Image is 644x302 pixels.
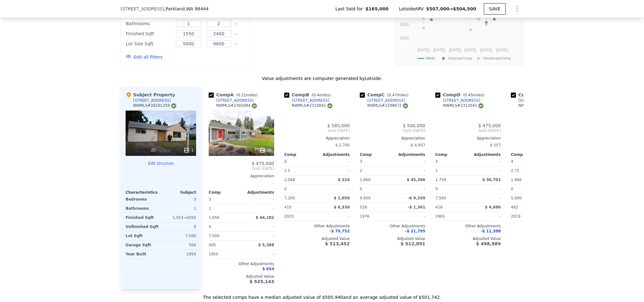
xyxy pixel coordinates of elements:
div: Adjustments [317,152,350,157]
span: 1,656 [209,215,219,220]
a: [STREET_ADDRESS] [284,98,329,103]
div: 1976 [360,212,391,221]
span: $504,500 [453,6,476,11]
span: $ 44,102 [256,215,274,220]
div: 38 [259,147,272,153]
div: 1965 [435,212,467,221]
div: Subject [161,190,196,195]
div: - [318,157,350,166]
span: $ 475,000 [478,123,501,128]
span: $ 585,000 [327,123,350,128]
text: J [485,17,487,21]
div: [GEOGRAPHIC_DATA] [518,98,558,103]
span: $ 2,700 [335,143,350,147]
text: Selected Comp [448,56,472,60]
div: 1 [209,204,240,213]
span: ( miles) [309,93,333,97]
text: Unselected Comp [483,56,511,60]
span: Last Sold for [335,6,365,12]
div: NWMLS # 2392084 [216,103,257,108]
div: Adjusted Value [435,236,501,241]
div: Comp [209,190,241,195]
span: Lotside ARV [399,6,426,12]
span: -$ 1,361 [408,205,425,209]
span: -$ 4,957 [410,143,425,147]
div: Bathrooms [126,204,160,213]
span: $ 557 [490,143,501,147]
span: 0.45 [465,93,473,97]
text: [DATE] [480,48,492,52]
div: - [394,157,425,166]
span: 7,200 [284,196,295,200]
div: 2.5 [284,166,316,175]
button: Clear [235,43,238,45]
div: Adjusted Value [360,236,425,241]
div: Appreciation [284,136,350,141]
span: $ 500,000 [403,123,425,128]
div: - [318,185,350,193]
span: -$ 9,339 [408,196,425,200]
div: 0 [162,222,196,231]
img: NWMLS Logo [403,103,408,108]
span: 7,500 [209,234,219,238]
div: 1950 [209,250,240,259]
button: SAVE [484,3,506,14]
span: $ 45,386 [407,178,425,182]
text: $250 [400,22,409,27]
span: $165,000 [365,6,389,12]
span: -$ 11,398 [481,229,501,233]
div: Adjustments [241,190,274,195]
div: Other Adjustments [209,261,274,266]
div: Adjusted Value [511,236,576,241]
span: 410 [284,205,291,209]
span: $ 512,891 [401,241,425,246]
span: -$ 21,795 [405,229,425,233]
div: - [318,166,350,175]
button: Show Options [511,3,523,15]
span: ( miles) [385,93,411,97]
div: Adjusted Value [284,236,350,241]
div: 3 [162,195,196,204]
div: - [243,250,274,259]
div: Comp [435,152,468,157]
div: Adjustments [393,152,425,157]
div: - [243,195,274,204]
div: Unfinished Sqft [126,222,160,231]
span: 0 [284,187,287,191]
span: 0.4 [313,93,319,97]
div: Finished Sqft [126,29,172,38]
div: Lot Sqft [126,231,160,240]
div: Appreciation [511,136,576,141]
span: 3 [360,159,362,164]
span: Sold [DATE] [511,128,576,133]
div: - [394,212,425,221]
div: - [469,185,501,193]
span: ( miles) [234,93,260,97]
text: G [422,20,425,24]
div: - [469,194,501,202]
button: Clear [235,23,238,25]
div: 1 [184,147,194,153]
div: 504 [162,241,196,249]
a: [STREET_ADDRESS] [435,98,480,103]
div: - [318,212,350,221]
span: 405 [209,243,216,247]
a: [GEOGRAPHIC_DATA] [511,98,558,103]
div: Comp [511,152,544,157]
div: NWMLS # 2298672 [367,103,408,108]
span: 1,986 [511,178,522,182]
div: Adjusted Value [209,274,274,279]
span: $ 5,388 [258,243,274,247]
div: [STREET_ADDRESS] [133,98,171,103]
div: Comp [284,152,317,157]
div: The selected comps have a median adjusted value of $505,940 and an average adjusted value of $501... [121,289,523,300]
button: Clear [235,33,238,35]
div: Value adjustments are computer generated by Lotside . [121,75,523,82]
div: Other Adjustments [360,224,425,229]
span: 3 [435,159,438,164]
span: 528 [360,205,367,209]
text: [DATE] [417,48,429,52]
span: Sold [DATE] [360,128,425,133]
div: Comp B [284,92,333,98]
button: Edit structure [126,161,196,166]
